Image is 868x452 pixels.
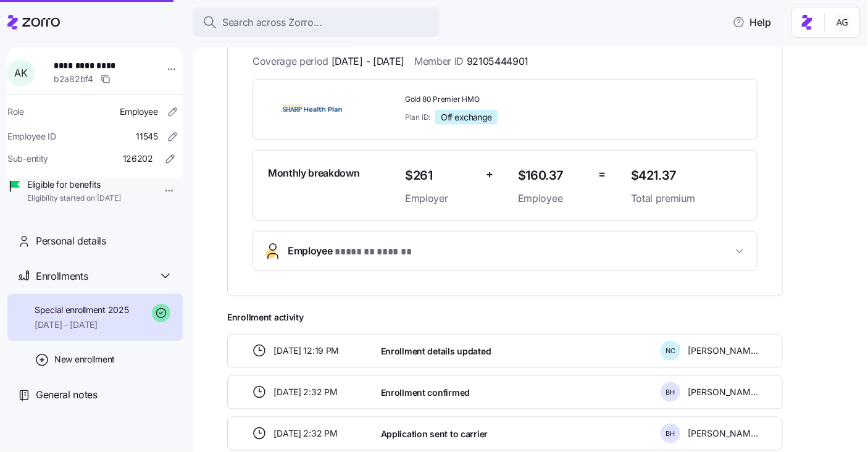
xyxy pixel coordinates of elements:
span: Enrollment details updated [381,345,491,358]
span: Application sent to carrier [381,428,488,440]
span: Total premium [631,191,742,206]
img: Sharp Health Plan [268,95,357,123]
span: = [599,165,606,183]
span: Help [733,15,772,30]
button: Help [723,10,782,35]
span: [DATE] 12:19 PM [274,345,340,357]
span: B H [666,389,675,396]
span: Employee ID [7,130,56,143]
span: [PERSON_NAME] [688,345,758,357]
span: Employee [120,106,158,118]
span: $421.37 [631,165,742,186]
span: 11545 [136,130,158,143]
span: Enrollment confirmed [381,387,470,399]
span: Coverage period [252,54,404,69]
span: [DATE] 2:32 PM [274,427,338,440]
button: Search across Zorro... [193,7,440,37]
span: General notes [36,387,98,403]
span: Gold 80 Premier HMO [405,94,621,105]
span: Role [7,106,24,118]
span: 92105444901 [467,54,528,69]
span: Personal details [36,233,106,249]
span: 126202 [123,153,153,165]
span: [PERSON_NAME] [688,386,758,398]
span: New enrollment [54,353,115,366]
span: Enrollments [36,269,88,284]
span: $261 [405,165,476,186]
span: [DATE] - [DATE] [35,319,129,331]
span: Eligible for benefits [27,178,121,191]
span: Special enrollment 2025 [35,304,129,316]
span: Member ID [414,54,528,69]
span: Search across Zorro... [222,15,322,30]
span: [DATE] - [DATE] [332,54,404,69]
img: 5fc55c57e0610270ad857448bea2f2d5 [833,12,853,32]
span: + [486,165,493,183]
span: Plan ID: [405,112,430,122]
span: [DATE] 2:32 PM [274,386,338,398]
span: N C [666,348,675,354]
span: b2a82bf4 [54,73,93,85]
span: Employee [518,191,589,206]
span: Employer [405,191,476,206]
span: Off exchange [441,112,492,123]
span: A K [14,68,27,78]
span: Enrollment activity [227,311,783,324]
span: Monthly breakdown [268,165,360,181]
span: [PERSON_NAME] [688,427,758,440]
span: Eligibility started on [DATE] [27,193,121,204]
span: B H [666,430,675,437]
span: Employee [288,243,428,260]
span: Sub-entity [7,153,48,165]
span: $160.37 [518,165,589,186]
